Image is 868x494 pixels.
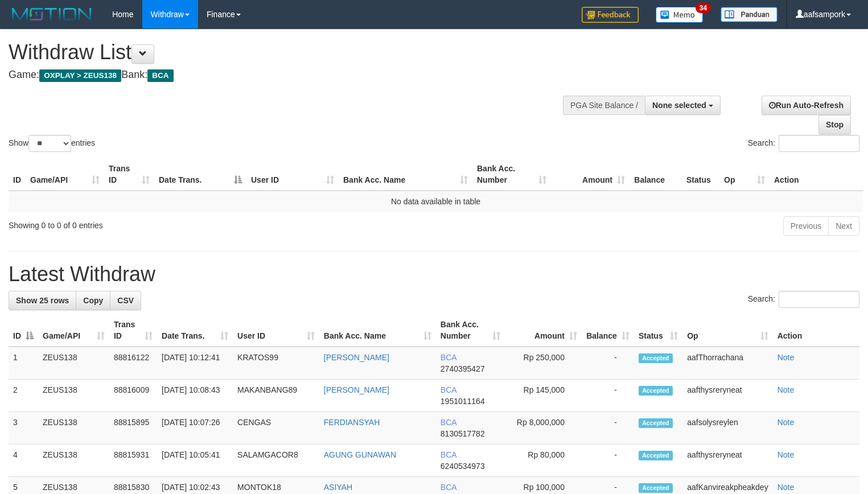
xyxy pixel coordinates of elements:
[233,314,319,347] th: User ID: activate to sort column ascending
[652,101,706,110] span: None selected
[441,462,485,471] span: Copy 6240534973 to clipboard
[818,115,851,134] a: Stop
[319,314,436,347] th: Bank Acc. Name: activate to sort column ascending
[582,412,634,444] td: -
[9,444,38,477] td: 4
[748,135,859,152] label: Search:
[630,158,682,191] th: Balance
[233,444,319,477] td: SALAMGACOR8
[9,263,859,286] h1: Latest Withdraw
[157,380,233,412] td: [DATE] 10:08:43
[233,412,319,444] td: CENGAS
[9,135,95,152] label: Show entries
[441,483,456,492] span: BCA
[682,444,772,477] td: aafthysreryneat
[682,380,772,412] td: aafthysreryneat
[9,291,76,310] a: Show 25 rows
[582,444,634,477] td: -
[778,385,795,394] a: Note
[441,450,456,459] span: BCA
[582,347,634,380] td: -
[719,158,770,191] th: Op: activate to sort column ascending
[682,412,772,444] td: aafsolysreylen
[639,451,673,460] span: Accepted
[828,216,859,236] a: Next
[645,96,721,115] button: None selected
[339,158,472,191] th: Bank Acc. Name: activate to sort column ascending
[779,291,859,308] input: Search:
[505,444,582,477] td: Rp 80,000
[117,296,134,305] span: CSV
[324,385,389,394] a: [PERSON_NAME]
[441,429,485,438] span: Copy 8130517782 to clipboard
[38,314,109,347] th: Game/API: activate to sort column ascending
[778,483,795,492] a: Note
[778,418,795,427] a: Note
[324,353,389,362] a: [PERSON_NAME]
[9,215,353,231] div: Showing 0 to 0 of 0 entries
[109,412,157,444] td: 88815895
[441,364,485,373] span: Copy 2740395427 to clipboard
[582,7,639,23] img: Feedback.jpg
[38,347,109,380] td: ZEUS138
[582,314,634,347] th: Balance: activate to sort column ascending
[109,444,157,477] td: 88815931
[682,158,719,191] th: Status
[109,347,157,380] td: 88816122
[441,353,456,362] span: BCA
[233,380,319,412] td: MAKANBANG89
[9,191,863,212] td: No data available in table
[762,96,851,115] a: Run Auto-Refresh
[505,412,582,444] td: Rp 8,000,000
[233,347,319,380] td: KRATOS99
[109,380,157,412] td: 88816009
[76,291,110,310] a: Copy
[639,483,673,493] span: Accepted
[639,418,673,428] span: Accepted
[38,444,109,477] td: ZEUS138
[9,347,38,380] td: 1
[157,347,233,380] td: [DATE] 10:12:41
[639,386,673,396] span: Accepted
[28,135,71,152] select: Showentries
[9,158,26,191] th: ID
[696,3,711,13] span: 34
[324,483,352,492] a: ASIYAH
[551,158,630,191] th: Amount: activate to sort column ascending
[505,347,582,380] td: Rp 250,000
[104,158,154,191] th: Trans ID: activate to sort column ascending
[472,158,551,191] th: Bank Acc. Number: activate to sort column ascending
[582,380,634,412] td: -
[721,7,778,22] img: panduan.png
[778,353,795,362] a: Note
[26,158,104,191] th: Game/API: activate to sort column ascending
[779,135,859,152] input: Search:
[9,314,38,347] th: ID: activate to sort column descending
[324,450,396,459] a: AGUNG GUNAWAN
[682,314,772,347] th: Op: activate to sort column ascending
[246,158,339,191] th: User ID: activate to sort column ascending
[110,291,141,310] a: CSV
[157,314,233,347] th: Date Trans.: activate to sort column ascending
[770,158,863,191] th: Action
[109,314,157,347] th: Trans ID: activate to sort column ascending
[38,412,109,444] td: ZEUS138
[563,96,645,115] div: PGA Site Balance /
[157,412,233,444] td: [DATE] 10:07:26
[748,291,859,308] label: Search:
[9,6,95,23] img: MOTION_logo.png
[324,418,380,427] a: FERDIANSYAH
[9,69,567,81] h4: Game: Bank:
[38,380,109,412] td: ZEUS138
[9,380,38,412] td: 2
[778,450,795,459] a: Note
[9,41,567,64] h1: Withdraw List
[441,418,456,427] span: BCA
[682,347,772,380] td: aafThorrachana
[39,69,121,82] span: OXPLAY > ZEUS138
[634,314,682,347] th: Status: activate to sort column ascending
[783,216,829,236] a: Previous
[83,296,103,305] span: Copy
[773,314,859,347] th: Action
[441,385,456,394] span: BCA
